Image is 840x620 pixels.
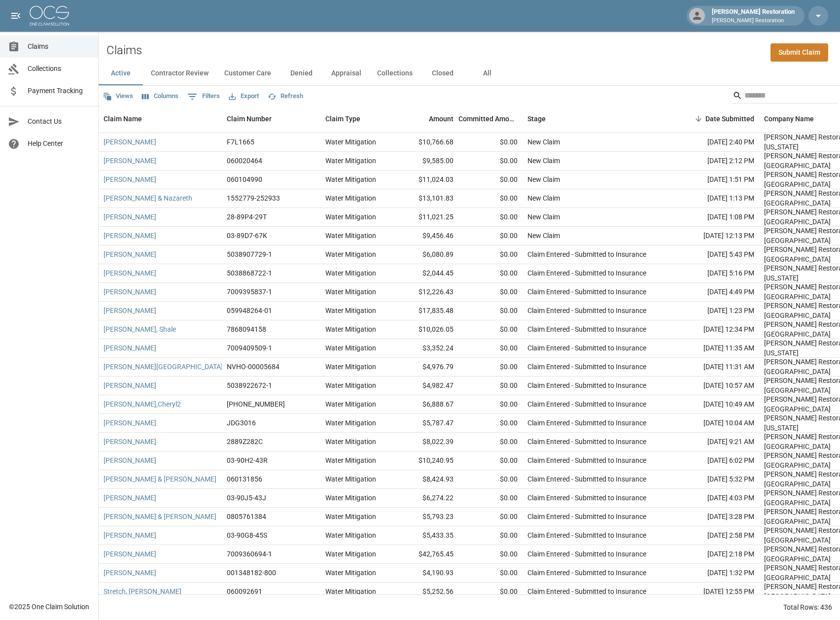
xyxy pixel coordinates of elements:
div: 2889Z282C [227,437,263,447]
div: Date Submitted [670,105,759,133]
div: $11,021.25 [394,208,458,227]
button: Select columns [140,89,181,104]
div: 060092691 [227,586,262,596]
a: [PERSON_NAME] [104,455,156,465]
div: Water Mitigation [325,362,376,372]
div: Committed Amount [458,105,518,133]
a: [PERSON_NAME] [104,212,156,222]
div: $0.00 [458,227,523,245]
div: [DATE] 10:49 AM [670,395,759,414]
div: [PERSON_NAME] Restoration [708,7,799,25]
div: Total Rows: 436 [783,602,832,612]
div: $8,424.93 [394,470,458,489]
div: $5,793.23 [394,508,458,526]
div: Stage [523,105,670,133]
div: $3,352.24 [394,339,458,358]
div: Water Mitigation [325,174,376,184]
div: $5,433.35 [394,526,458,545]
button: Appraisal [323,62,369,85]
div: $10,240.95 [394,451,458,470]
div: Water Mitigation [325,512,376,521]
button: Export [226,89,261,104]
a: [PERSON_NAME], Shale [104,324,176,334]
a: [PERSON_NAME] [104,174,156,184]
div: New Claim [527,193,560,203]
div: Claim Entered - Submitted to Insurance [527,343,646,353]
button: Refresh [265,89,306,104]
div: Claim Entered - Submitted to Insurance [527,437,646,447]
a: [PERSON_NAME] [104,568,156,578]
div: 28-89P4-29T [227,212,267,222]
a: [PERSON_NAME] [104,231,156,241]
a: [PERSON_NAME] [104,380,156,390]
div: Water Mitigation [325,193,376,203]
div: Water Mitigation [325,437,376,447]
div: © 2025 One Claim Solution [9,602,89,612]
div: Water Mitigation [325,455,376,465]
div: $0.00 [458,264,523,283]
div: $5,787.47 [394,414,458,433]
div: [DATE] 12:55 PM [670,583,759,601]
a: Stretch, [PERSON_NAME] [104,586,181,596]
div: Water Mitigation [325,493,376,503]
div: Water Mitigation [325,530,376,540]
a: [PERSON_NAME],Cheryl2 [104,399,181,409]
a: [PERSON_NAME] & [PERSON_NAME] [104,474,216,484]
div: $0.00 [458,152,523,171]
div: Water Mitigation [325,474,376,484]
p: [PERSON_NAME] Restoration [712,17,795,25]
div: Claim Entered - Submitted to Insurance [527,512,646,521]
div: $0.00 [458,133,523,152]
div: Date Submitted [705,105,754,133]
span: Collections [28,64,90,74]
div: $0.00 [458,489,523,508]
div: New Claim [527,137,560,147]
div: 5038907729-1 [227,249,272,259]
div: Committed Amount [458,105,523,133]
div: Claim Name [104,105,142,133]
button: Show filters [185,89,222,104]
a: [PERSON_NAME] [104,249,156,259]
div: $0.00 [458,433,523,451]
div: Water Mitigation [325,343,376,353]
button: open drawer [6,6,26,26]
div: [DATE] 1:32 PM [670,564,759,583]
button: Active [99,62,143,85]
div: Water Mitigation [325,380,376,390]
a: [PERSON_NAME][GEOGRAPHIC_DATA] [104,362,223,372]
div: 03-90J5-43J [227,493,266,503]
div: Water Mitigation [325,324,376,334]
span: Contact Us [28,116,90,127]
div: 5038868722-1 [227,268,272,278]
div: Claim Type [320,105,394,133]
span: Help Center [28,138,90,149]
div: $0.00 [458,526,523,545]
div: [DATE] 5:43 PM [670,245,759,264]
div: $4,982.47 [394,377,458,395]
div: [DATE] 3:28 PM [670,508,759,526]
div: New Claim [527,231,560,241]
a: [PERSON_NAME] [104,493,156,503]
div: $10,026.05 [394,320,458,339]
div: 060020464 [227,156,262,166]
div: 060131856 [227,474,262,484]
div: [DATE] 9:21 AM [670,433,759,451]
button: Contractor Review [143,62,216,85]
div: [DATE] 2:40 PM [670,133,759,152]
div: Water Mitigation [325,287,376,297]
div: Claim Entered - Submitted to Insurance [527,287,646,297]
div: Water Mitigation [325,549,376,559]
div: $4,190.93 [394,564,458,583]
div: 0805761384 [227,512,266,521]
div: Water Mitigation [325,249,376,259]
div: $10,766.68 [394,133,458,152]
div: Claim Entered - Submitted to Insurance [527,380,646,390]
div: $6,080.89 [394,245,458,264]
div: New Claim [527,156,560,166]
div: 5038922672-1 [227,380,272,390]
a: [PERSON_NAME] [104,306,156,315]
div: Amount [394,105,458,133]
div: 01-009-272585 [227,399,285,409]
a: [PERSON_NAME] [104,530,156,540]
div: $4,976.79 [394,358,458,377]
